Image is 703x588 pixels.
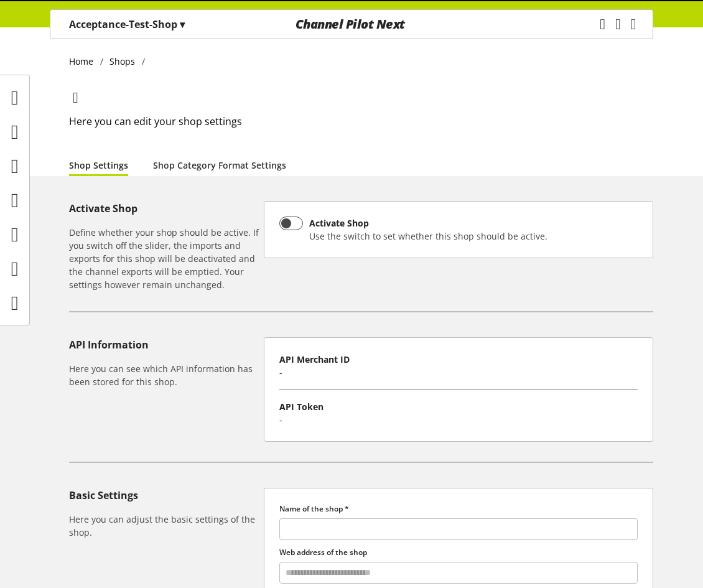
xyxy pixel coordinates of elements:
[279,413,282,426] div: -
[309,230,547,243] div: Use the switch to set whether this shop should be active.
[69,226,259,291] h6: Define whether your shop should be active. If you switch off the slider, the imports and exports ...
[279,353,638,366] p: API Merchant ID
[69,55,100,68] a: Home
[50,9,653,39] nav: main navigation
[69,114,653,129] h2: Here you can edit your shop settings
[69,17,185,32] p: Acceptance-Test-Shop
[69,488,259,503] h5: Basic Settings
[279,366,282,379] div: -
[279,503,349,514] span: Name of the shop *
[69,337,259,352] h5: API Information
[279,400,638,413] p: API Token
[309,217,547,230] div: Activate Shop
[153,159,286,172] a: Shop Category Format Settings
[69,201,259,216] h5: Activate Shop
[279,547,367,558] span: Web address of the shop
[69,362,259,388] h6: Here you can see which API information has been stored for this shop.
[69,159,128,172] a: Shop Settings
[69,513,259,539] h6: Here you can adjust the basic settings of the shop.
[180,17,185,31] span: ▾
[103,55,142,68] a: Shops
